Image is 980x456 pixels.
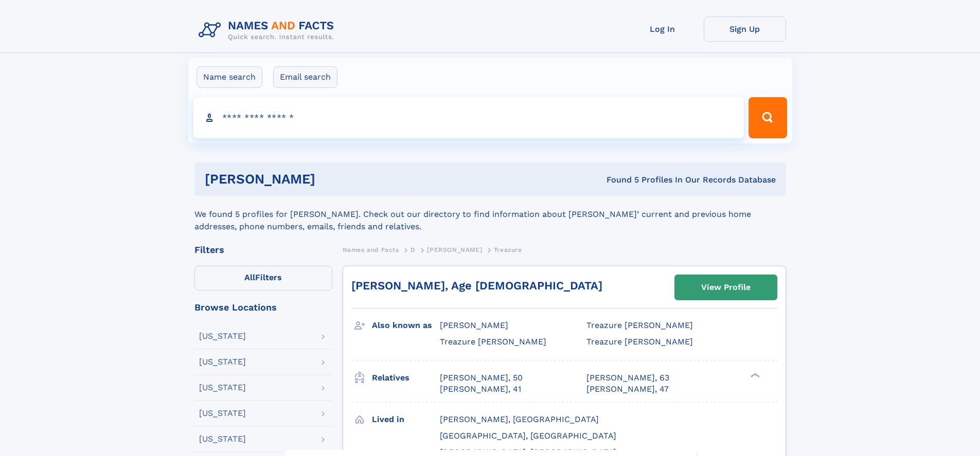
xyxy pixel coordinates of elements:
[372,317,440,334] h3: Also known as
[199,409,246,417] div: [US_STATE]
[372,369,440,387] h3: Relatives
[194,303,332,312] div: Browse Locations
[193,97,744,138] input: search input
[199,435,246,443] div: [US_STATE]
[704,16,786,42] a: Sign Up
[372,411,440,428] h3: Lived in
[244,272,255,282] span: All
[273,66,337,88] label: Email search
[586,384,669,395] a: [PERSON_NAME], 47
[351,279,602,292] a: [PERSON_NAME], Age [DEMOGRAPHIC_DATA]
[440,431,616,441] span: [GEOGRAPHIC_DATA], [GEOGRAPHIC_DATA]
[701,276,751,299] div: View Profile
[411,243,416,256] a: D
[440,414,599,424] span: [PERSON_NAME], [GEOGRAPHIC_DATA]
[194,16,343,44] img: Logo Names and Facts
[675,275,777,300] a: View Profile
[440,384,521,395] a: [PERSON_NAME], 41
[199,384,246,392] div: [US_STATE]
[194,245,332,254] div: Filters
[199,332,246,340] div: [US_STATE]
[205,173,461,186] h1: [PERSON_NAME]
[194,196,786,233] div: We found 5 profiles for [PERSON_NAME]. Check out our directory to find information about [PERSON_...
[586,372,669,384] a: [PERSON_NAME], 63
[748,372,760,378] div: ❯
[411,246,416,253] span: D
[586,337,693,346] span: Treazure [PERSON_NAME]
[197,66,262,88] label: Name search
[427,246,482,253] span: [PERSON_NAME]
[461,174,776,186] div: Found 5 Profiles In Our Records Database
[621,16,704,42] a: Log In
[427,243,482,256] a: [PERSON_NAME]
[494,246,522,253] span: Treazure
[343,243,399,256] a: Names and Facts
[194,266,332,290] label: Filters
[440,337,546,346] span: Treazure [PERSON_NAME]
[586,320,693,330] span: Treazure [PERSON_NAME]
[749,97,787,138] button: Search Button
[440,320,508,330] span: [PERSON_NAME]
[440,372,523,384] a: [PERSON_NAME], 50
[199,358,246,366] div: [US_STATE]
